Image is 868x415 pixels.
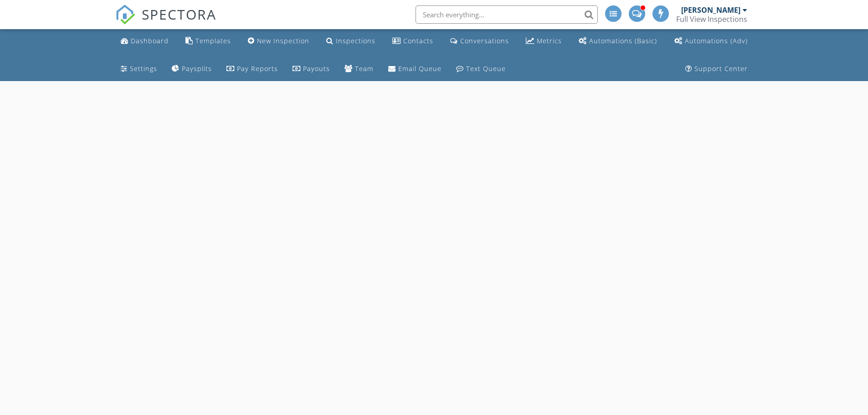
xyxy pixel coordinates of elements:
a: Contacts [389,33,437,50]
div: Automations (Adv) [685,36,748,45]
a: Paysplits [168,61,216,77]
a: Pay Reports [223,61,282,77]
div: Paysplits [182,64,212,73]
div: Metrics [537,36,562,45]
a: Support Center [682,61,751,77]
a: Automations (Basic) [575,33,661,50]
div: Contacts [403,36,433,45]
img: The Best Home Inspection Software - Spectora [115,5,135,25]
a: Conversations [447,33,513,50]
div: Support Center [694,64,748,73]
input: Search everything... [416,5,598,24]
a: Email Queue [385,61,445,77]
a: Metrics [522,33,565,50]
div: Templates [195,36,231,45]
a: Inspections [323,33,379,50]
a: SPECTORA [115,12,216,31]
div: Payouts [303,64,330,73]
div: Settings [130,64,157,73]
a: Automations (Advanced) [671,33,751,50]
a: Text Queue [452,61,509,77]
div: Text Queue [466,64,506,73]
div: Dashboard [131,36,169,45]
div: Email Queue [398,64,442,73]
a: Dashboard [117,33,172,50]
div: [PERSON_NAME] [681,5,740,15]
div: Automations (Basic) [589,36,657,45]
div: Conversations [460,36,509,45]
div: New Inspection [257,36,309,45]
a: Payouts [289,61,334,77]
div: Inspections [336,36,375,45]
a: New Inspection [244,33,313,50]
div: Team [355,64,374,73]
span: SPECTORA [142,5,216,24]
a: Team [341,61,377,77]
div: Pay Reports [237,64,278,73]
a: Templates [182,33,235,50]
div: Full View Inspections [676,15,747,24]
a: Settings [117,61,161,77]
